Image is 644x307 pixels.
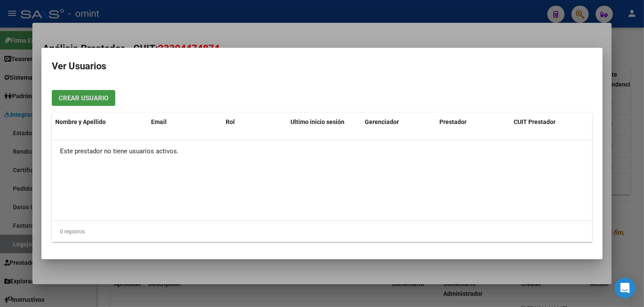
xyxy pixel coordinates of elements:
[52,221,592,242] div: 0 registros
[615,278,635,298] div: Open Intercom Messenger
[287,113,362,131] datatable-header-cell: Ultimo inicio sesión
[52,113,148,131] datatable-header-cell: Nombre y Apellido
[514,118,556,125] span: CUIT Prestador
[365,118,399,125] span: Gerenciador
[222,113,287,131] datatable-header-cell: Rol
[148,113,223,131] datatable-header-cell: Email
[511,113,585,131] datatable-header-cell: CUIT Prestador
[362,113,436,131] datatable-header-cell: Gerenciador
[290,118,344,125] span: Ultimo inicio sesión
[59,94,108,102] span: Crear Usuario
[52,140,592,162] div: Este prestador no tiene usuarios activos.
[152,118,167,125] span: Email
[55,118,106,125] span: Nombre y Apellido
[439,118,467,125] span: Prestador
[436,113,511,131] datatable-header-cell: Prestador
[226,118,235,125] span: Rol
[52,90,115,106] button: Crear Usuario
[52,58,592,74] h2: Ver Usuarios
